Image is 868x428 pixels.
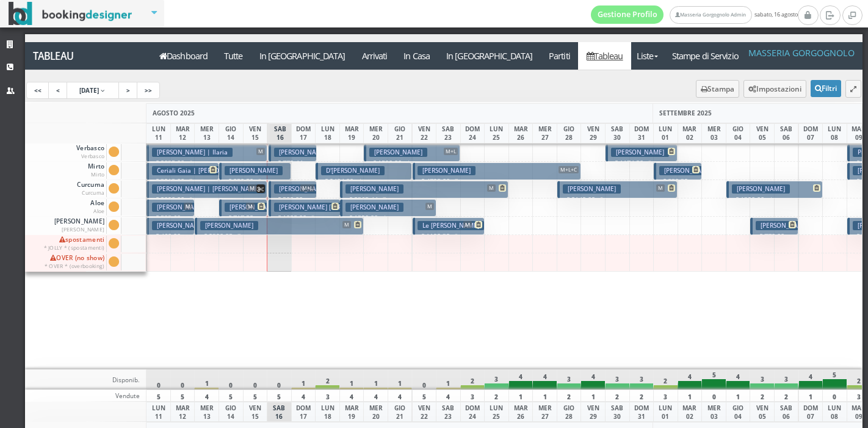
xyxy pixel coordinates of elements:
[750,369,775,390] div: 3
[246,203,255,210] span: M
[219,123,244,143] div: GIO 14
[732,184,790,194] h3: [PERSON_NAME]
[532,402,557,422] div: MER 27
[274,184,332,194] h3: [PERSON_NAME]
[274,148,438,157] h3: [PERSON_NAME] [PERSON_NAME] | [PERSON_NAME]
[798,123,823,143] div: DOM 07
[726,181,823,198] button: [PERSON_NAME] € 1320.00 4 notti
[269,199,341,217] button: [PERSON_NAME] [PERSON_NAME] | [PERSON_NAME] € 1098.00 3 notti
[578,42,631,70] a: Tableau
[146,123,171,143] div: LUN 11
[243,390,268,402] div: 5
[243,123,268,143] div: VEN 15
[508,369,533,390] div: 4
[659,166,717,175] h3: [PERSON_NAME]
[152,221,266,230] h3: [PERSON_NAME] | [PERSON_NAME]
[216,42,251,70] a: Tutte
[321,176,408,186] p: € 2404.80
[89,199,106,216] span: Aloe
[508,402,533,422] div: MAR 26
[450,233,471,241] small: 3 notti
[339,123,364,143] div: MAR 19
[605,402,630,422] div: SAB 30
[62,226,105,233] small: [PERSON_NAME]
[798,402,823,422] div: DOM 07
[653,390,678,402] div: 3
[743,80,806,98] button: Impostazioni
[425,203,434,210] span: M
[696,80,739,98] button: Stampa
[413,217,485,235] button: Le [PERSON_NAME] M € 1192.32 3 notti
[321,166,385,175] h3: D'[PERSON_NAME]
[363,123,388,143] div: MER 20
[756,231,795,250] p: € 770.00
[44,244,105,251] small: * JOLLY * (spostamenti)
[726,123,751,143] div: GIO 04
[274,195,313,214] p: € 500.00
[152,158,263,168] p: € 2835.00
[345,184,403,194] h3: [PERSON_NAME]
[253,178,274,186] small: 3 notti
[774,390,799,402] div: 2
[563,195,674,205] p: € 2149.02
[412,123,437,143] div: VEN 22
[822,390,847,402] div: 0
[701,402,726,422] div: MER 03
[291,390,316,402] div: 4
[732,195,819,205] p: € 1320.00
[219,369,244,390] div: 0
[756,221,814,230] h3: [PERSON_NAME]
[659,176,698,195] p: € 830.32
[146,402,171,422] div: LUN 11
[339,402,364,422] div: MAR 19
[388,369,413,390] div: 1
[74,144,106,161] span: Verbasco
[9,2,132,26] img: BookingDesigner.com
[653,402,678,422] div: LUN 01
[412,402,437,422] div: VEN 22
[152,195,263,205] p: € 2020.00
[798,369,823,390] div: 4
[184,178,205,186] small: 7 notti
[484,390,509,402] div: 2
[194,123,219,143] div: MER 13
[701,390,726,402] div: 0
[267,369,292,390] div: 0
[595,196,616,204] small: 5 notti
[364,144,460,162] button: [PERSON_NAME] M+L € 1500.00 4 notti
[606,144,678,162] button: [PERSON_NAME] € 1174.50 3 notti
[750,390,775,402] div: 2
[412,369,437,390] div: 0
[557,181,678,198] button: [PERSON_NAME] M € 2149.02 5 notti
[631,42,664,70] a: Liste
[580,123,606,143] div: VEN 29
[418,231,480,241] p: € 1192.32
[369,158,457,168] p: € 1500.00
[225,166,283,175] h3: [PERSON_NAME]
[463,221,472,228] span: M
[412,390,437,402] div: 5
[541,42,579,70] a: Partiti
[233,233,253,241] small: 7 notti
[460,123,485,143] div: DOM 24
[750,123,775,143] div: VEN 05
[81,153,104,159] small: Verbasco
[396,42,438,70] a: In Casa
[653,369,678,390] div: 2
[151,42,216,70] a: Dashboard
[378,196,399,204] small: 7 notti
[532,123,557,143] div: MER 27
[563,184,621,194] h3: [PERSON_NAME]
[118,82,138,99] a: >
[219,402,244,422] div: GIO 14
[42,236,107,252] span: spostamenti
[774,369,799,390] div: 3
[342,221,351,228] span: M
[291,402,316,422] div: DOM 17
[291,123,316,143] div: DOM 17
[184,203,192,210] span: M
[580,402,606,422] div: VEN 29
[315,402,340,422] div: LUN 18
[48,82,68,99] a: <
[269,181,317,198] button: [PERSON_NAME] M+L € 500.00 2 notti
